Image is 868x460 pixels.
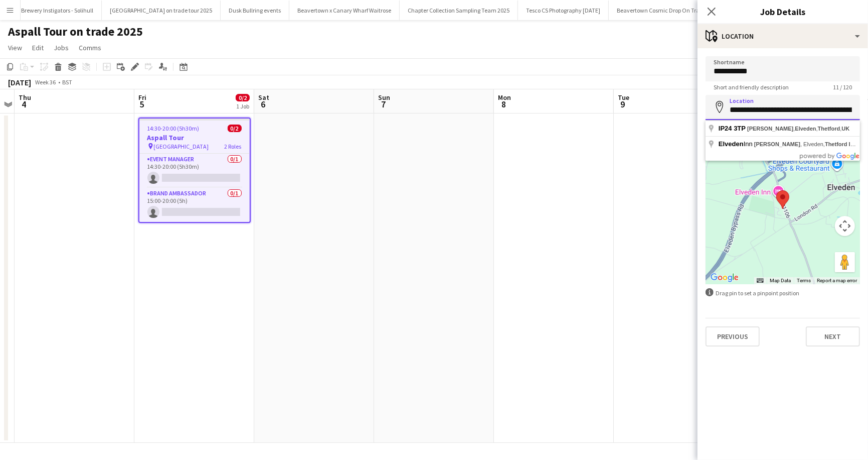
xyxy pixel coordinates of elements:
a: Comms [75,41,105,54]
span: 2 Roles [225,143,242,150]
button: Drag Pegman onto the map to open Street View [835,252,855,272]
button: Map Data [770,277,791,284]
span: Thetford [825,141,847,147]
span: Elveden [719,140,744,148]
a: Jobs [50,41,73,54]
a: View [4,41,26,54]
span: Comms [79,43,101,52]
h3: Job Details [698,5,868,18]
span: 0/2 [228,125,242,132]
button: [GEOGRAPHIC_DATA] on trade tour 2025 [102,1,221,20]
div: [DATE] [8,77,31,87]
span: [PERSON_NAME] [747,126,793,132]
span: Week 36 [33,78,58,86]
span: Edit [32,43,44,52]
button: Chapter Collection Sampling Team 2025 [400,1,518,20]
span: 11 / 120 [825,83,860,91]
span: 14:30-20:00 (5h30m) [147,125,200,132]
button: Map camera controls [835,216,855,236]
span: Fri [138,93,146,102]
button: Keyboard shortcuts [757,277,764,284]
span: , , , [747,126,849,132]
span: UK [841,126,849,132]
span: Thetford [818,126,840,132]
div: BST [62,78,72,86]
span: IP24 3TP [719,125,746,132]
span: Sat [258,93,269,102]
span: [GEOGRAPHIC_DATA] [154,143,209,150]
a: Open this area in Google Maps (opens a new window) [708,271,741,284]
span: Mon [498,93,511,102]
span: 7 [377,98,390,110]
h3: Aspall Tour [139,133,250,142]
span: View [8,43,22,52]
span: Sun [378,93,390,102]
span: Thu [19,93,31,102]
span: 6 [257,98,269,110]
button: Tesco CS Photography [DATE] [518,1,609,20]
button: Dusk Bullring events [221,1,289,20]
span: 4 [17,98,31,110]
button: Next [806,326,860,347]
button: Beavertown Cosmic Drop On Trade 2025 [609,1,728,20]
button: Beavertown x Canary Wharf Waitrose [289,1,400,20]
span: Elveden [795,126,816,132]
div: 1 Job [236,102,249,110]
img: Google [708,271,741,284]
span: Tue [618,93,629,102]
span: Inn [719,140,754,148]
span: 9 [616,98,629,110]
app-card-role: Brand Ambassador0/115:00-20:00 (5h) [139,188,250,222]
app-job-card: 14:30-20:00 (5h30m)0/2Aspall Tour [GEOGRAPHIC_DATA]2 RolesEvent Manager0/114:30-20:00 (5h30m) Bra... [138,118,251,223]
span: 5 [137,98,146,110]
a: Terms (opens in new tab) [797,278,811,283]
button: Previous [706,326,760,347]
app-card-role: Event Manager0/114:30-20:00 (5h30m) [139,154,250,188]
span: Jobs [54,43,69,52]
span: 0/2 [236,94,250,101]
div: Drag pin to set a pinpoint position [706,288,860,298]
a: Report a map error [817,278,857,283]
span: [PERSON_NAME] [754,141,800,147]
h1: Aspall Tour on trade 2025 [8,24,143,39]
span: Short and friendly description [706,83,797,91]
span: 8 [496,98,511,110]
div: Location [698,24,868,48]
a: Edit [28,41,48,54]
